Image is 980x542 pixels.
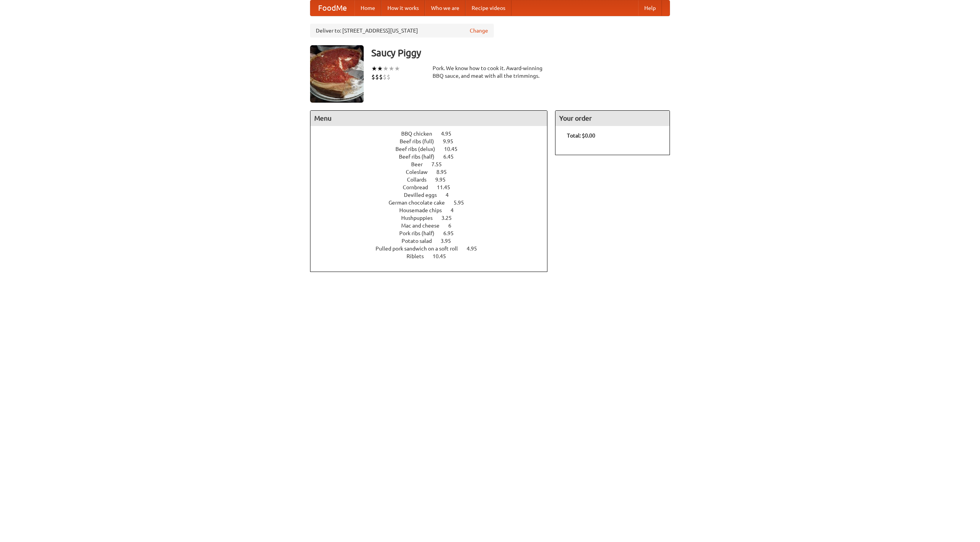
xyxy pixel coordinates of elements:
li: ★ [377,64,383,73]
span: 4.95 [467,246,485,252]
span: Beef ribs (half) [399,154,442,160]
span: Pulled pork sandwich on a soft roll [376,246,465,252]
span: Beef ribs (delux) [395,146,443,152]
a: Change [470,27,488,34]
a: Mac and cheese 6 [401,223,465,229]
span: 6 [448,223,459,229]
a: Help [638,0,662,16]
span: Collards [407,177,434,183]
li: ★ [394,64,400,73]
span: Potato salad [402,238,439,244]
a: Housemade chips 4 [399,207,468,213]
li: ★ [371,64,377,73]
div: Deliver to: [STREET_ADDRESS][US_STATE] [310,24,494,38]
span: Beef ribs (full) [400,138,442,144]
a: Pork ribs (half) 6.95 [399,230,468,236]
a: Who we are [425,0,465,16]
span: 4.95 [441,131,459,137]
span: Devilled eggs [404,192,444,198]
a: German chocolate cake 5.95 [389,200,478,206]
a: Potato salad 3.95 [402,238,465,244]
li: $ [379,73,383,81]
span: 9.95 [443,138,461,144]
li: $ [375,73,379,81]
span: Cornbread [403,184,436,190]
a: Beef ribs (half) 6.45 [399,154,468,160]
h4: Your order [555,111,670,126]
span: 3.25 [441,215,459,221]
span: BBQ chicken [401,131,440,137]
span: Housemade chips [399,207,449,213]
a: Cornbread 11.45 [403,184,464,190]
a: BBQ chicken 4.95 [401,131,465,137]
span: Hushpuppies [401,215,440,221]
span: 4 [446,192,456,198]
span: 9.95 [435,177,453,183]
span: 7.55 [431,161,449,167]
span: 6.45 [443,154,461,160]
span: Mac and cheese [401,223,447,229]
li: $ [371,73,375,81]
span: 5.95 [454,200,472,206]
a: How it works [381,0,425,16]
h4: Menu [310,111,547,126]
h3: Saucy Piggy [371,45,670,61]
span: 10.45 [433,253,454,259]
a: Devilled eggs 4 [404,192,463,198]
span: Riblets [407,253,431,259]
span: 6.95 [443,230,461,236]
a: Home [354,0,381,16]
a: Beef ribs (delux) 10.45 [395,146,472,152]
span: 11.45 [437,184,458,190]
li: $ [387,73,390,81]
span: 3.95 [441,238,459,244]
div: Pork. We know how to cook it. Award-winning BBQ sauce, and meat with all the trimmings. [433,64,547,80]
b: Total: $0.00 [567,133,595,139]
a: Pulled pork sandwich on a soft roll 4.95 [376,246,491,252]
span: German chocolate cake [389,200,452,206]
a: Riblets 10.45 [407,253,460,259]
span: Beer [411,161,430,167]
li: $ [383,73,387,81]
a: Hushpuppies 3.25 [401,215,466,221]
a: Coleslaw 8.95 [406,169,461,175]
img: angular.jpg [310,45,364,103]
a: Recipe videos [465,0,511,16]
span: 8.95 [436,169,454,175]
a: Collards 9.95 [407,177,460,183]
a: Beer 7.55 [411,161,456,167]
li: ★ [383,64,389,73]
span: 10.45 [444,146,465,152]
a: Beef ribs (full) 9.95 [400,138,467,144]
li: ★ [389,64,394,73]
span: 4 [451,207,461,213]
a: FoodMe [310,0,354,16]
span: Coleslaw [406,169,435,175]
span: Pork ribs (half) [399,230,442,236]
